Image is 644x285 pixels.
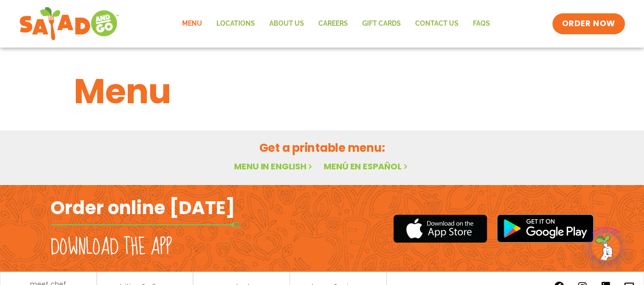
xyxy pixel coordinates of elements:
a: Locations [209,13,262,35]
img: new-SAG-logo-768×292 [19,5,120,43]
a: GIFT CARDS [355,13,408,35]
span: ORDER NOW [562,18,615,29]
h2: Order online [DATE] [51,196,235,219]
a: Contact Us [408,13,466,35]
a: FAQs [466,13,497,35]
nav: Menu [175,13,497,35]
a: Careers [311,13,355,35]
img: fork [51,222,241,227]
a: Menu in English [234,160,314,172]
h2: Download the app [51,234,172,261]
h1: Menu [74,66,571,117]
a: Menu [175,13,209,35]
a: Menú en español [324,160,409,172]
a: About Us [262,13,311,35]
img: google_play [497,214,594,243]
a: ORDER NOW [552,13,625,34]
h2: Get a printable menu: [74,139,571,156]
img: appstore [393,213,487,244]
